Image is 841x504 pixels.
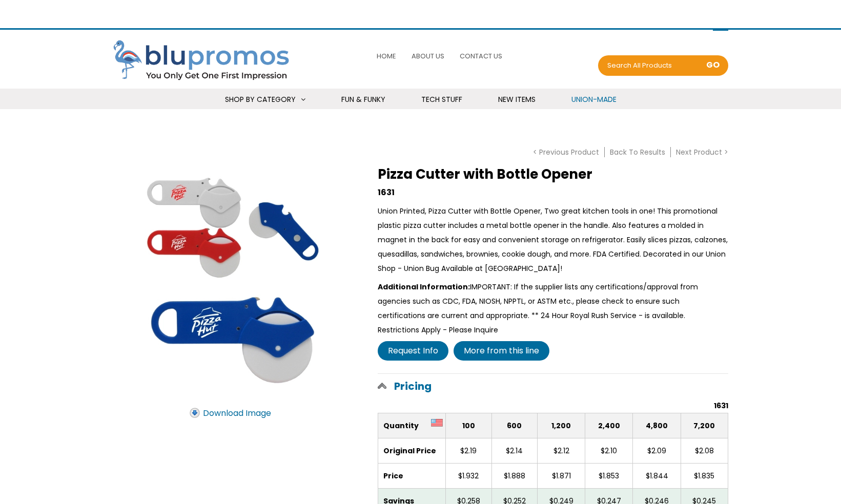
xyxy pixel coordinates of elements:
[498,94,536,104] span: New Items
[681,413,728,438] th: 7,200
[409,45,447,67] a: About Us
[485,89,548,111] a: New Items
[378,464,445,489] td: Price
[633,438,681,464] td: $2.09
[633,413,681,438] th: 4,800
[605,147,671,157] a: Back To Results
[491,464,537,489] td: $1.888
[491,438,537,464] td: $2.14
[454,341,549,361] a: More from this line
[225,94,296,104] span: Shop By Category
[341,94,385,104] span: Fun & Funky
[329,89,398,111] a: Fun & Funky
[538,413,585,438] th: 1,200
[378,438,445,464] td: Original Price
[378,165,592,183] span: Pizza Cutter with Bottle Opener
[113,167,347,401] img: Pizza Cutter with Bottle Opener
[714,398,728,413] div: Product Number
[633,464,681,489] td: $1.844
[378,413,445,438] th: Quantity
[445,438,491,464] td: $2.19
[714,398,728,413] h6: 1631
[412,51,444,61] span: About Us
[374,45,399,67] a: Home
[585,464,633,489] td: $1.853
[457,45,505,67] a: Contact Us
[212,89,318,111] a: Shop By Category
[528,147,605,157] a: < Previous Product
[671,147,728,157] a: Next Product >
[377,51,396,61] span: Home
[378,280,728,337] div: IMPORTANT: If the supplier lists any certifications/approval from agencies such as CDC, FDA, NIOS...
[559,89,629,111] a: Union-Made
[378,204,728,276] div: Union Printed, Pizza Cutter with Bottle Opener, Two great kitchen tools in one! This promotional ...
[571,94,617,104] span: Union-Made
[181,400,278,426] a: Download Image
[378,185,728,200] div: 1631
[113,40,298,82] img: Blupromos LLC's Logo
[491,413,537,438] th: 600
[681,464,728,489] td: $1.835
[460,51,502,61] span: Contact Us
[445,464,491,489] td: $1.932
[408,89,475,111] a: Tech Stuff
[421,94,462,104] span: Tech Stuff
[538,438,585,464] td: $2.12
[681,438,728,464] td: $2.08
[585,413,633,438] th: 2,400
[378,374,728,398] a: Pricing
[585,438,633,464] td: $2.10
[378,341,448,361] a: Request Info
[445,413,491,438] th: 100
[378,282,470,292] strong: Additional Information
[538,464,585,489] td: $1.871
